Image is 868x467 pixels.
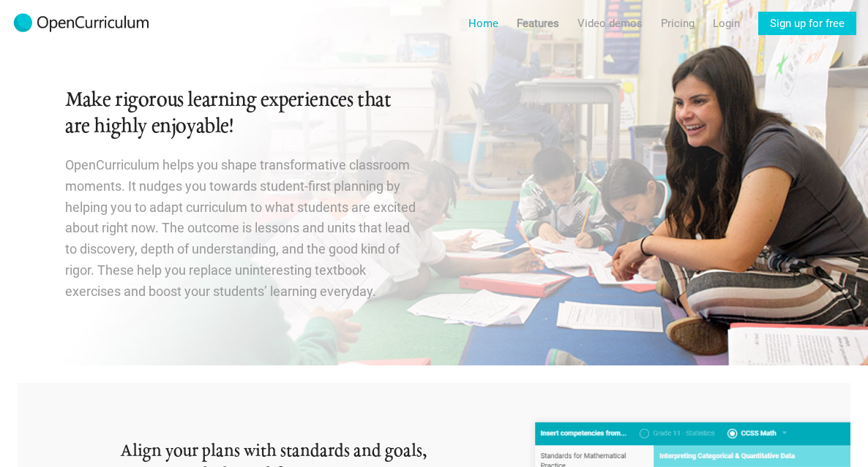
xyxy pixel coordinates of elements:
[758,12,856,35] a: Sign up for free
[468,12,498,35] a: Home
[65,88,419,140] h1: Make rigorous learning experiences that are highly enjoyable!
[65,155,419,303] p: OpenCurriculum helps you shape transformative classroom moments. It nudges you towards student-fi...
[713,12,740,35] a: Login
[661,12,695,35] a: Pricing
[517,12,559,35] a: Features
[577,12,643,35] a: Video demos
[12,12,151,35] img: 2017-logo-m.png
